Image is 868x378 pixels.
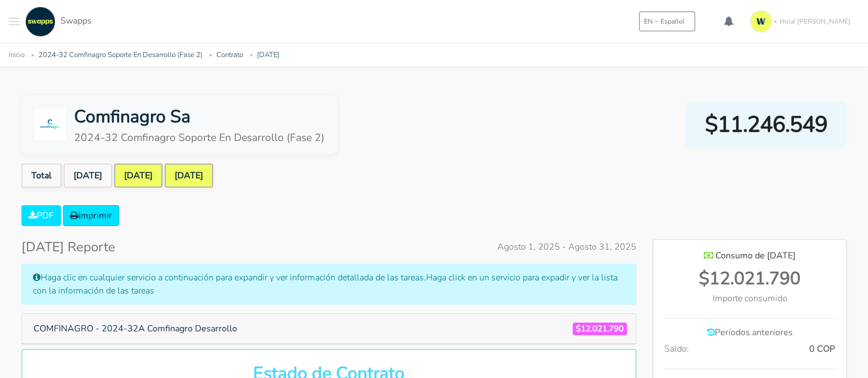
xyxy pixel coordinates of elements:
a: [DATE] [165,163,213,188]
div: $12.021.790 [664,266,835,292]
div: 2024-32 Comfinagro Soporte En Desarrollo (Fase 2) [74,130,324,146]
a: [DATE] [64,163,112,188]
span: $12.021.790 [573,323,627,335]
a: PDF [21,205,61,226]
span: Español [660,16,685,26]
a: 2024-32 Comfinagro Soporte En Desarrollo (Fase 2) [38,50,203,60]
span: $11.246.549 [705,108,827,141]
a: Swapps [23,7,92,37]
img: isotipo-3-3e143c57.png [750,10,772,32]
button: COMFINAGRO - 2024-32A Comfinagro Desarrollo [26,318,244,339]
a: Inicio [9,50,25,60]
a: Hola! [PERSON_NAME] [746,6,859,37]
a: [DATE] [257,50,279,60]
button: Toggle navigation menu [9,7,20,37]
a: Imprimir [63,205,119,226]
div: Haga clic en cualquier servicio a continuación para expandir y ver información detallada de las t... [21,264,636,304]
a: Total [21,163,61,188]
span: Swapps [60,15,92,27]
span: Hola! [PERSON_NAME] [780,16,850,26]
h4: [DATE] Reporte [21,239,115,255]
a: [DATE] [114,163,163,188]
img: swapps-linkedin-v2.jpg [25,7,55,37]
span: Saldo: [664,342,689,356]
span: 0 COP [809,342,835,356]
a: Contrato [216,50,243,60]
button: ENEspañol [639,12,695,31]
div: Importe consumido [664,292,835,305]
img: Comfinagro Sa [35,109,65,140]
h6: Períodos anteriores [664,328,835,338]
span: Consumo de [DATE] [715,250,796,262]
div: Comfinagro Sa [74,104,324,130]
span: Agosto 1, 2025 - Agosto 31, 2025 [497,240,636,253]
